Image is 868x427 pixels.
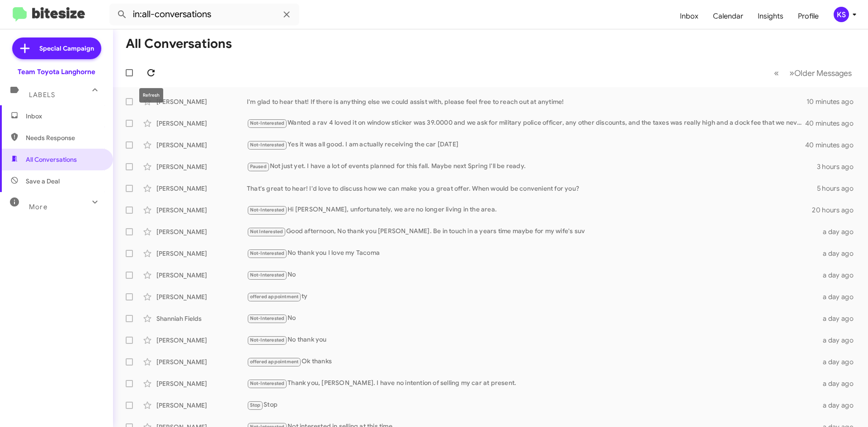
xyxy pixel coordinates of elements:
div: a day ago [817,401,861,410]
div: [PERSON_NAME] [156,119,247,128]
div: 3 hours ago [817,162,861,171]
div: Thank you, [PERSON_NAME]. I have no intention of selling my car at present. [247,378,817,389]
div: a day ago [817,249,861,258]
span: offered appointment [250,294,299,300]
span: More [29,203,47,211]
div: KS [834,7,849,22]
span: Not-Interested [250,142,285,148]
div: 40 minutes ago [807,141,861,150]
div: 10 minutes ago [807,97,861,106]
span: Older Messages [794,68,852,78]
div: Hi [PERSON_NAME], unfortunately, we are no longer living in the area. [247,205,812,215]
div: Wanted a rav 4 loved it on window sticker was 39.0000 and we ask for military police officer, any... [247,118,807,128]
div: That's great to hear! I'd love to discuss how we can make you a great offer. When would be conven... [247,184,817,193]
div: Refresh [139,88,163,103]
span: Not-Interested [250,207,285,213]
div: [PERSON_NAME] [156,401,247,410]
div: a day ago [817,379,861,388]
div: ty [247,291,817,302]
div: a day ago [817,357,861,366]
div: 40 minutes ago [807,119,861,128]
div: a day ago [817,336,861,345]
div: Team Toyota Langhorne [18,67,95,76]
span: offered appointment [250,359,299,365]
h1: All Conversations [126,37,232,51]
span: Not-Interested [250,337,285,343]
div: No thank you [247,335,817,345]
div: No thank you I love my Tacoma [247,248,817,258]
span: Paused [250,164,267,169]
div: Not just yet. I have a lot of events planned for this fall. Maybe next Spring I'll be ready. [247,161,817,172]
div: Ok thanks [247,357,817,367]
div: 5 hours ago [817,184,861,193]
div: [PERSON_NAME] [156,271,247,280]
span: Not-Interested [250,120,285,126]
div: [PERSON_NAME] [156,141,247,150]
div: [PERSON_NAME] [156,206,247,215]
a: Profile [791,3,826,29]
div: [PERSON_NAME] [156,162,247,171]
div: a day ago [817,271,861,280]
div: a day ago [817,227,861,236]
div: No [247,270,817,280]
div: Stop [247,400,817,410]
input: Search [109,4,299,25]
div: Shanniah Fields [156,314,247,323]
span: All Conversations [26,155,77,164]
span: Not Interested [250,229,283,235]
div: Good afternoon, No thank you [PERSON_NAME]. Be in touch in a years time maybe for my wife's suv [247,226,817,237]
div: I'm glad to hear that! If there is anything else we could assist with, please feel free to reach ... [247,97,807,106]
a: Special Campaign [12,38,101,59]
span: Not-Interested [250,250,285,256]
div: a day ago [817,314,861,323]
div: a day ago [817,292,861,301]
div: No [247,313,817,324]
nav: Page navigation example [769,64,857,82]
span: Not-Interested [250,315,285,321]
div: [PERSON_NAME] [156,249,247,258]
div: Yes it was all good. I am actually receiving the car [DATE] [247,140,807,150]
div: [PERSON_NAME] [156,184,247,193]
div: [PERSON_NAME] [156,336,247,345]
div: [PERSON_NAME] [156,357,247,366]
a: Calendar [706,3,750,29]
span: Not-Interested [250,272,285,278]
button: Next [784,64,857,82]
div: [PERSON_NAME] [156,227,247,236]
button: KS [826,7,858,22]
div: [PERSON_NAME] [156,97,247,106]
button: Previous [769,64,784,82]
div: [PERSON_NAME] [156,292,247,301]
a: Inbox [673,3,706,29]
span: Needs Response [26,133,103,142]
div: 20 hours ago [812,206,861,215]
span: Labels [29,91,55,99]
span: « [774,67,779,79]
span: » [789,67,794,79]
span: Stop [250,402,261,408]
a: Insights [750,3,791,29]
span: Special Campaign [39,44,94,53]
span: Save a Deal [26,177,60,186]
span: Inbox [26,112,103,121]
span: Not-Interested [250,380,285,386]
div: [PERSON_NAME] [156,379,247,388]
